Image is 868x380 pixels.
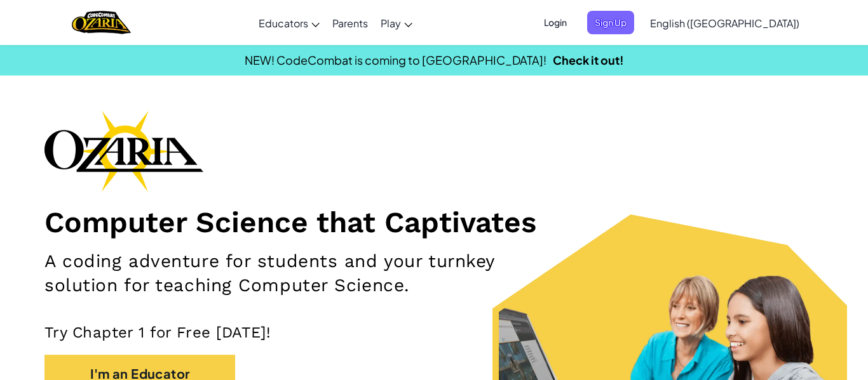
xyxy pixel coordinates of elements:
button: Sign Up [587,11,634,34]
span: English ([GEOGRAPHIC_DATA]) [650,16,799,30]
button: Login [536,11,574,34]
img: Home [72,10,131,36]
h1: Computer Science that Captivates [44,204,824,240]
a: Check it out! [553,53,624,67]
span: NEW! CodeCombat is coming to [GEOGRAPHIC_DATA]! [245,53,546,67]
a: Ozaria by CodeCombat logo [72,10,131,36]
a: Educators [252,6,326,40]
h2: A coding adventure for students and your turnkey solution for teaching Computer Science. [44,249,566,298]
a: Parents [326,6,374,40]
span: Play [381,16,401,30]
p: Try Chapter 1 for Free [DATE]! [44,323,824,342]
img: Ozaria branding logo [44,110,203,192]
span: Educators [259,16,308,30]
a: Play [374,6,419,40]
a: English ([GEOGRAPHIC_DATA]) [644,6,806,40]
